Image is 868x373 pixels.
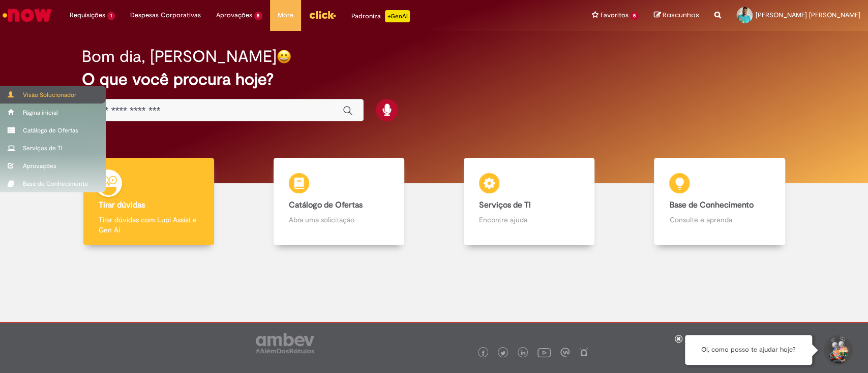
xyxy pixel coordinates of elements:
p: +GenAi [385,10,410,22]
h2: Bom dia, [PERSON_NAME] [82,48,277,65]
span: 1 [107,12,115,20]
img: logo_footer_linkedin.png [521,350,526,356]
img: logo_footer_twitter.png [500,351,505,356]
a: Rascunhos [654,11,699,20]
img: ServiceNow [1,5,53,25]
p: Encontre ajuda [479,215,579,225]
span: 5 [254,12,263,20]
div: Padroniza [351,10,410,22]
p: Consulte e aprenda [669,215,769,225]
a: Catálogo de Ofertas Abra uma solicitação [244,158,434,246]
b: Catálogo de Ofertas [289,200,363,210]
b: Tirar dúvidas [99,200,145,210]
button: Iniciar Conversa de Suporte [822,335,853,365]
span: [PERSON_NAME] [PERSON_NAME] [756,11,860,19]
b: Base de Conhecimento [669,200,753,210]
img: logo_footer_youtube.png [537,346,551,359]
h2: O que você procura hoje? [82,71,786,88]
span: Requisições [70,10,105,20]
span: Favoritos [600,10,628,20]
b: Serviços de TI [479,200,531,210]
span: More [278,10,293,20]
a: Tirar dúvidas Tirar dúvidas com Lupi Assist e Gen Ai [53,158,244,246]
span: 5 [630,12,639,20]
a: Base de Conhecimento Consulte e aprenda [624,158,815,246]
span: Aprovações [216,10,252,20]
img: happy-face.png [277,49,291,64]
img: click_logo_yellow_360x200.png [309,7,336,22]
p: Tirar dúvidas com Lupi Assist e Gen Ai [99,215,199,235]
a: Serviços de TI Encontre ajuda [434,158,624,246]
img: logo_footer_naosei.png [579,348,588,357]
img: logo_footer_facebook.png [481,351,486,356]
span: Despesas Corporativas [130,10,201,20]
p: Abra uma solicitação [289,215,389,225]
div: Oi, como posso te ajudar hoje? [685,335,812,365]
img: logo_footer_ambev_rotulo_gray.png [256,333,314,353]
img: logo_footer_workplace.png [560,348,570,357]
span: Rascunhos [663,10,699,20]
